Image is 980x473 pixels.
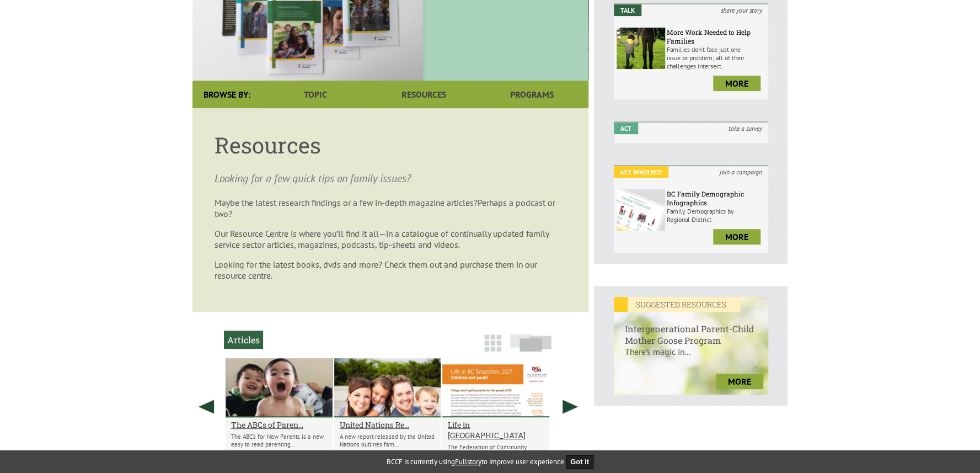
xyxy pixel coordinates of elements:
p: The Federation of Community Social Services of [GEOGRAPHIC_DATA] has rel... [448,443,544,466]
p: Our Resource Centre is where you’ll find it all—in a catalogue of continually updated family serv... [215,228,566,250]
img: grid-icon.png [484,334,501,352]
a: more [716,374,763,389]
h1: Resources [215,130,566,160]
a: Programs [478,81,586,108]
p: The ABC’s for New Parents is a new easy to read parenting... [231,433,327,448]
i: join a campaign [713,166,768,178]
li: United Nations Report on the Year of the Family [334,358,441,459]
li: The ABCs of Parenting [226,358,333,459]
i: take a survey [721,123,768,134]
p: Looking for a few quick tips on family issues? [215,171,566,186]
span: Perhaps a podcast or two? [215,197,555,219]
p: Looking for the latest books, dvds and more? Check them out and purchase them in our resource cen... [215,259,566,281]
h6: Intergenerational Parent-Child Mother Goose Program [614,312,769,346]
a: The ABCs of Paren... [231,419,327,430]
h2: Articles [224,331,263,349]
img: slide-icon.png [510,334,551,352]
a: United Nations Re... [340,419,436,430]
div: Browse By: [192,81,261,108]
a: Topic [261,81,369,108]
i: share your story [714,4,768,16]
em: Act [614,123,638,134]
p: A new report released by the United Nations outlines fam... [340,433,436,448]
a: Grid View [481,339,505,357]
em: SUGGESTED RESOURCES [614,297,740,312]
a: Fullstory [455,457,481,466]
a: Slide View [507,339,555,357]
button: Got it [566,455,593,469]
p: There’s magic in... [614,346,769,368]
h6: More Work Needed to Help Families [666,28,765,45]
a: Life in [GEOGRAPHIC_DATA] [448,419,544,440]
a: more [713,229,761,245]
li: Life in BC [442,358,549,459]
h6: BC Family Demographic Infographics [666,189,765,207]
p: Maybe the latest research findings or a few in-depth magazine articles? [215,197,566,219]
a: more [713,76,761,91]
a: Resources [369,81,478,108]
em: Get Involved [614,166,668,178]
p: Family Demographics by Regional District [666,207,765,224]
p: Families don’t face just one issue or problem; all of their challenges intersect. [666,45,765,70]
em: Talk [614,4,641,16]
